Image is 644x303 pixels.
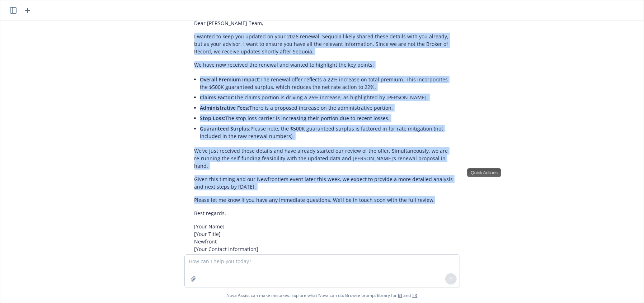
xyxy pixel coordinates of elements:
p: We have now received the renewal and wanted to highlight the key points: [194,61,456,68]
a: TR [412,292,418,298]
p: We’ve just received these details and have already started our review of the offer. Simultaneousl... [194,147,456,170]
p: I wanted to keep you updated on your 2026 renewal. Sequoia likely shared these details with you a... [194,33,456,55]
span: Claims Factor: [200,94,235,101]
li: The claims portion is driving a 26% increase, as highlighted by [PERSON_NAME]. [200,92,456,103]
p: [Your Name] [Your Title] Newfront [Your Contact Information] [194,223,456,253]
span: Administrative Fees: [200,104,250,111]
p: Best regards, [194,209,456,217]
li: The renewal offer reflects a 22% increase on total premium. This incorporates the $500K guarantee... [200,74,456,92]
span: Stop Loss: [200,115,226,122]
p: Given this timing and our Newfrontiers event later this week, we expect to provide a more detaile... [194,175,456,190]
span: Overall Premium Impact: [200,76,261,83]
span: Nova Assist can make mistakes. Explore what Nova can do: Browse prompt library for and [227,288,418,303]
p: Dear [PERSON_NAME] Team, [194,19,456,27]
li: There is a proposed increase on the administrative portion. [200,103,456,113]
span: Guaranteed Surplus: [200,125,251,132]
a: BI [398,292,403,298]
li: Please note, the $500K guaranteed surplus is factored in for rate mitigation (not included in the... [200,123,456,141]
p: Please let me know if you have any immediate questions. We’ll be in touch soon with the full review. [194,196,456,204]
li: The stop loss carrier is increasing their portion due to recent losses. [200,113,456,123]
